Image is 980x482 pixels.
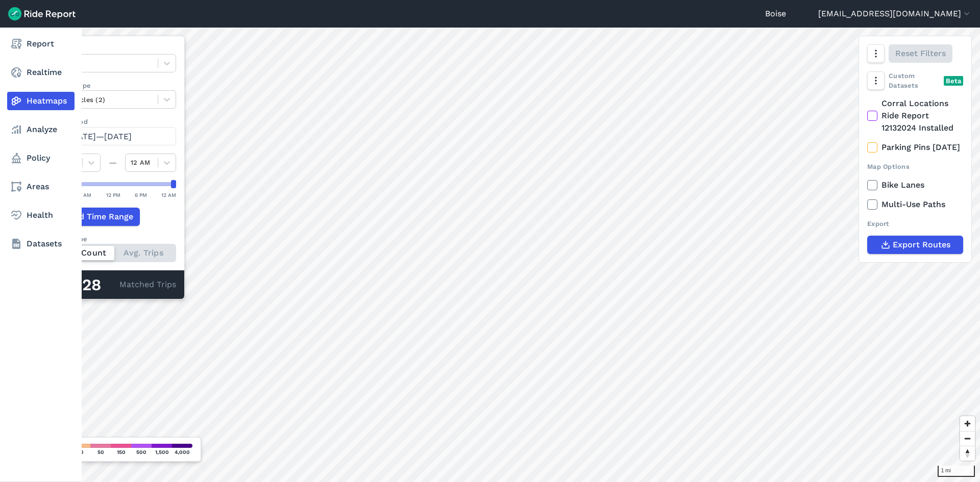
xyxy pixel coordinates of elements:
label: Bike Lanes [867,179,963,191]
button: [EMAIL_ADDRESS][DOMAIN_NAME] [818,8,972,20]
div: Beta [944,76,963,86]
div: Custom Datasets [867,71,963,90]
div: Map Options [867,162,963,171]
button: Zoom in [960,416,975,431]
label: Data Type [50,44,176,54]
div: 95,628 [50,278,119,292]
a: Policy [7,149,75,167]
div: Count Type [50,234,176,244]
span: Reset Filters [895,47,946,60]
a: Heatmaps [7,92,75,110]
span: Export Routes [893,239,950,251]
label: Vehicle Type [50,81,176,90]
span: Add Time Range [68,211,133,223]
div: 12 AM [161,190,176,199]
div: — [101,157,125,169]
a: Realtime [7,63,75,82]
div: Matched Trips [41,270,184,299]
span: [DATE]—[DATE] [68,132,132,141]
div: Export [867,219,963,229]
a: Health [7,206,75,224]
canvas: Map [33,28,980,482]
div: 6 AM [79,190,91,199]
button: Export Routes [867,236,963,254]
label: Multi-Use Paths [867,198,963,211]
button: Add Time Range [50,208,140,226]
img: Ride Report [8,7,76,20]
a: Analyze [7,120,75,139]
div: 12 PM [106,190,120,199]
label: Data Period [50,117,176,126]
label: Corral Locations Ride Report 12132024 Installed [867,97,963,134]
button: Zoom out [960,431,975,446]
div: 6 PM [135,190,147,199]
button: Reset bearing to north [960,446,975,461]
button: [DATE]—[DATE] [50,127,176,145]
a: Areas [7,177,75,196]
div: 1 mi [938,466,975,477]
label: Parking Pins [DATE] [867,141,963,154]
a: Boise [765,8,786,20]
a: Datasets [7,235,75,253]
a: Report [7,35,75,53]
button: Reset Filters [889,44,952,63]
